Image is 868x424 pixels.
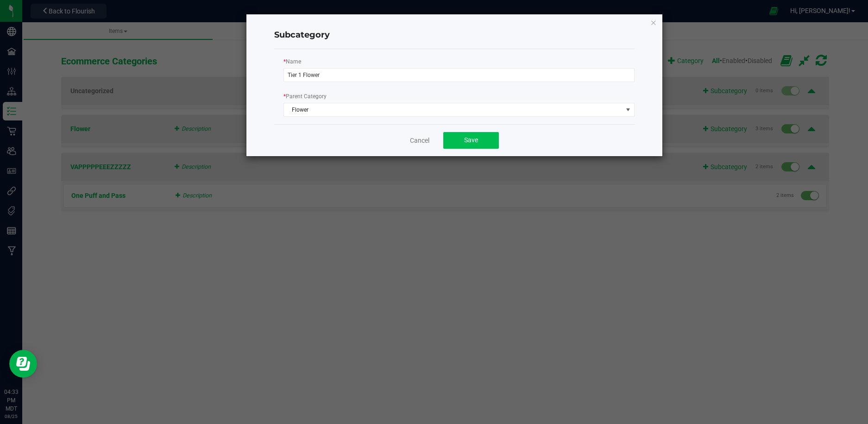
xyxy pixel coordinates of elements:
button: Save [443,132,499,149]
a: Cancel [410,136,429,145]
label: Name [283,57,301,66]
h4: Subcategory [274,29,635,41]
span: Flower [284,103,623,116]
span: Save [464,136,478,144]
iframe: Resource center [9,350,37,378]
label: Parent Category [283,92,327,101]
